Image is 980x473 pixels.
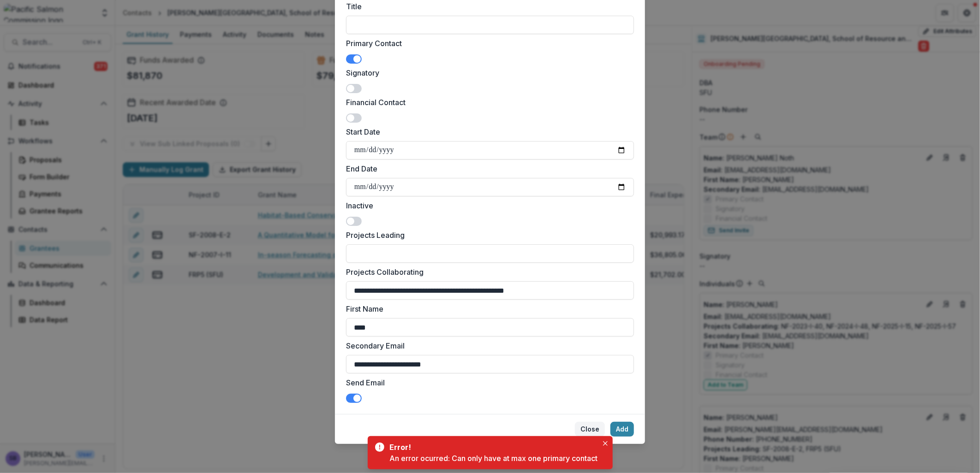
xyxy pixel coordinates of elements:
label: Projects Collaborating [346,266,628,278]
button: Close [600,438,611,449]
label: Send Email [346,377,628,388]
label: Title [346,1,628,12]
button: Close [575,422,605,437]
label: Signatory [346,67,628,78]
label: Primary Contact [346,38,628,49]
div: Error! [390,442,594,453]
label: Projects Leading [346,230,628,241]
label: Start Date [346,126,628,137]
div: An error ocurred: Can only have at max one primary contact [390,453,598,464]
label: End Date [346,163,628,174]
button: Add [610,422,634,437]
label: Financial Contact [346,97,628,108]
label: First Name [346,303,628,314]
label: Inactive [346,200,628,211]
label: Secondary Email [346,340,628,351]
